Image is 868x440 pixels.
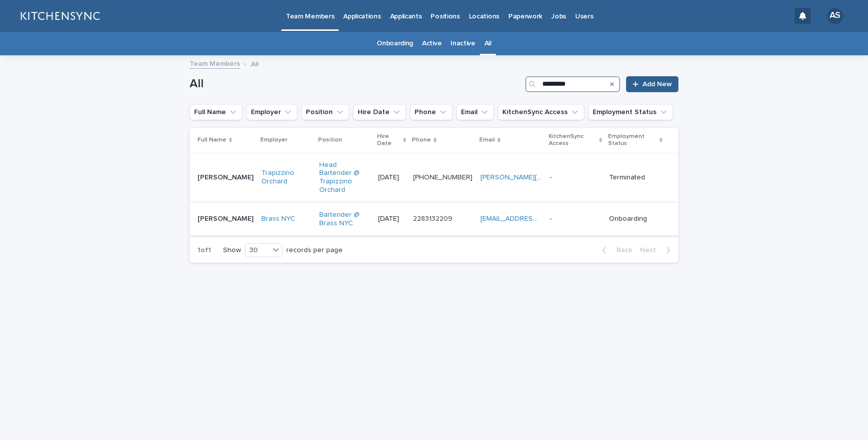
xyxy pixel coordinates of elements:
[480,174,648,181] a: [PERSON_NAME][EMAIL_ADDRESS][DOMAIN_NAME]
[640,247,662,254] span: Next
[608,131,657,149] p: Employment Status
[377,32,413,55] a: Onboarding
[549,131,597,149] p: KitchenSync Access
[550,173,601,182] p: -
[636,246,678,255] button: Next
[190,238,219,263] p: 1 of 1
[20,6,100,26] img: lGNCzQTxQVKGkIr0XjOy
[198,171,255,182] p: Beatrice Greeson
[318,135,342,146] p: Position
[190,152,678,202] tr: [PERSON_NAME][PERSON_NAME] Trapizzino Orchard Head Bartender @ Trapizzino Orchard [DATE][PHONE_NU...
[550,215,601,223] p: -
[353,104,406,120] button: Hire Date
[245,245,269,256] div: 30
[609,215,662,223] p: Onboarding
[301,104,349,120] button: Position
[251,58,258,69] p: All
[456,104,494,120] button: Email
[450,32,475,55] a: Inactive
[198,135,226,146] p: Full Name
[609,173,662,182] p: Terminated
[413,215,452,222] a: 2283132209
[594,246,636,255] button: Back
[261,215,295,223] a: Brass NYC
[190,202,678,236] tr: [PERSON_NAME][PERSON_NAME] Brass NYC Bartender @ Brass NYC [DATE]2283132209 [EMAIL_ADDRESS][DOMAI...
[261,169,311,186] a: Trapizzino Orchard
[378,173,406,182] p: [DATE]
[525,76,620,92] input: Search
[377,131,401,149] p: Hire Date
[198,213,255,223] p: Beatrice Greeson
[412,135,431,146] p: Phone
[378,215,406,223] p: [DATE]
[190,57,240,69] a: Team Members
[626,76,678,92] a: Add New
[246,104,297,120] button: Employer
[410,104,452,120] button: Phone
[223,246,241,255] p: Show
[498,104,584,120] button: KitchenSync Access
[190,104,242,120] button: Full Name
[643,81,672,88] span: Add New
[480,215,593,222] a: [EMAIL_ADDRESS][DOMAIN_NAME]
[413,174,472,181] a: [PHONE_NUMBER]
[190,77,521,91] h1: All
[286,246,343,255] p: records per page
[611,247,632,254] span: Back
[319,211,370,228] a: Bartender @ Brass NYC
[484,32,491,55] a: All
[422,32,441,55] a: Active
[319,161,370,194] a: Head Bartender @ Trapizzino Orchard
[588,104,673,120] button: Employment Status
[827,8,843,24] div: AS
[260,135,287,146] p: Employer
[479,135,495,146] p: Email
